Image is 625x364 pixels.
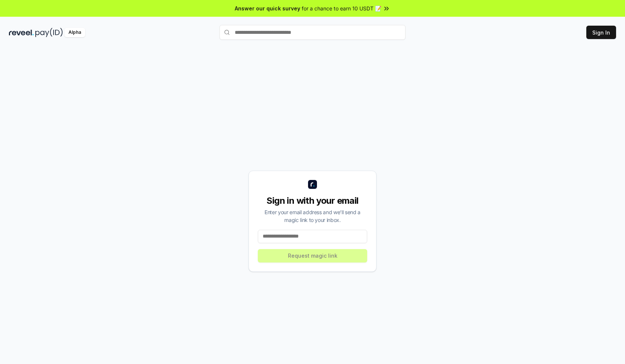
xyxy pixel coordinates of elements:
[64,28,85,37] div: Alpha
[9,28,34,37] img: reveel_dark
[258,195,367,207] div: Sign in with your email
[586,26,616,39] button: Sign In
[258,208,367,224] div: Enter your email address and we’ll send a magic link to your inbox.
[235,4,300,12] span: Answer our quick survey
[308,180,317,189] img: logo_small
[302,4,381,12] span: for a chance to earn 10 USDT 📝
[35,28,63,37] img: pay_id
